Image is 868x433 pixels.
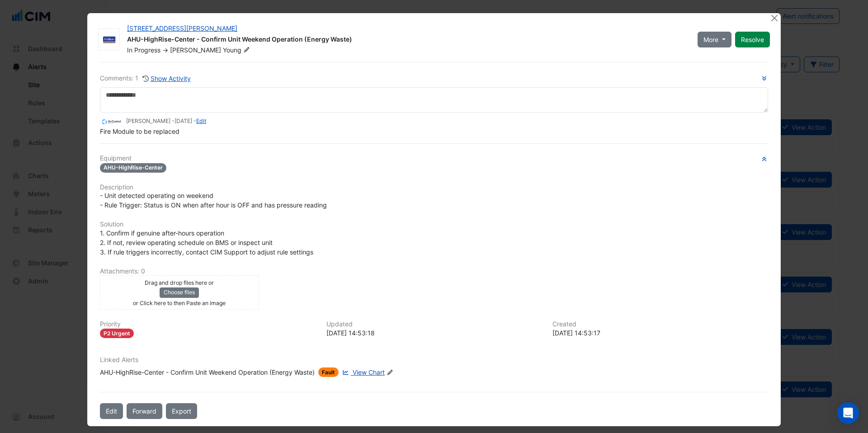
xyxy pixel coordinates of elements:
a: Export [166,403,197,419]
button: Resolve [735,32,770,47]
h6: Attachments: 0 [100,268,768,275]
span: - Unit detected operating on weekend - Rule Trigger: Status is ON when after hour is OFF and has ... [100,192,327,209]
img: Air Control [100,117,123,127]
span: In Progress [127,46,160,54]
div: [DATE] 14:53:18 [326,328,542,338]
small: Drag and drop files here or [145,279,214,286]
h6: Equipment [100,155,768,162]
div: Open Intercom Messenger [837,402,859,424]
small: or Click here to then Paste an image [133,300,226,306]
div: AHU-HighRise-Center - Confirm Unit Weekend Operation (Energy Waste) [127,35,687,46]
fa-icon: Edit Linked Alerts [387,369,393,376]
span: 1. Confirm if genuine after-hours operation 2. If not, review operating schedule on BMS or inspec... [100,229,313,256]
button: Forward [127,403,162,419]
h6: Linked Alerts [100,356,768,364]
span: 2025-07-07 14:53:18 [175,118,192,124]
a: View Chart [340,367,385,377]
small: [PERSON_NAME] - - [126,117,206,125]
h6: Updated [326,320,542,328]
h6: Solution [100,221,768,228]
span: Fault [318,367,339,377]
div: [DATE] 14:53:17 [552,328,768,338]
h6: Created [552,320,768,328]
button: Edit [100,403,123,419]
span: View Chart [353,368,385,376]
span: More [703,35,718,44]
h6: Priority [100,320,316,328]
div: AHU-HighRise-Center - Confirm Unit Weekend Operation (Energy Waste) [100,367,315,377]
span: -> [162,46,168,54]
div: P2 Urgent [100,329,134,338]
button: Show Activity [142,73,191,84]
span: Young [223,46,252,55]
h6: Description [100,184,768,191]
a: [STREET_ADDRESS][PERSON_NAME] [127,24,237,32]
button: Close [769,13,779,23]
div: Comments: 1 [100,73,191,84]
span: [PERSON_NAME] [170,46,221,54]
button: More [698,32,731,47]
button: Choose files [160,287,199,297]
span: AHU-HighRise-Center [100,163,166,173]
a: Edit [196,118,206,124]
img: Colliers Capitaland [99,35,119,44]
span: Fire Module to be replaced [100,127,179,135]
